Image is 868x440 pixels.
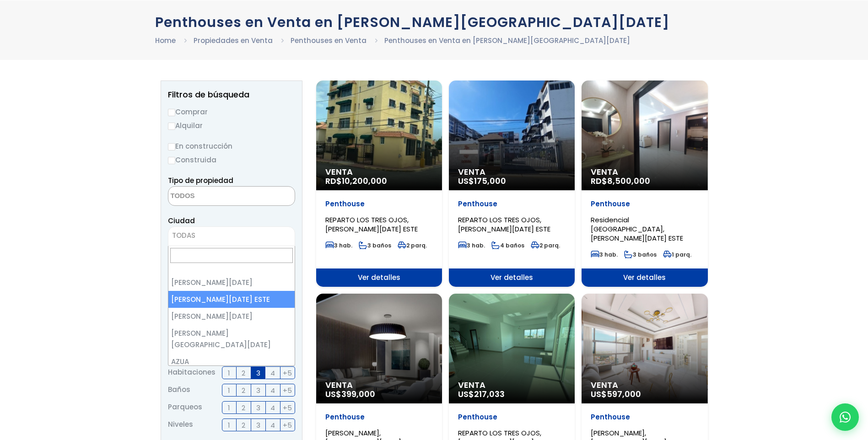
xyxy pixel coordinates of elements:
[291,36,367,45] a: Penthouses en Venta
[168,366,216,379] span: Habitaciones
[168,143,175,150] input: En construcción
[458,241,485,249] span: 3 hab.
[458,175,506,187] span: US$
[591,167,698,177] span: Venta
[270,367,275,379] span: 4
[168,229,295,242] span: TODAS
[256,367,260,379] span: 3
[228,419,230,431] span: 1
[168,216,195,225] span: Ciudad
[168,325,295,353] li: [PERSON_NAME][GEOGRAPHIC_DATA][DATE]
[458,381,566,390] span: Venta
[168,154,295,166] label: Construida
[591,381,698,390] span: Venta
[155,36,176,45] a: Home
[531,241,560,249] span: 2 parq.
[283,367,292,379] span: +5
[325,215,418,234] span: REPARTO LOS TRES OJOS, [PERSON_NAME][DATE] ESTE
[168,109,175,116] input: Comprar
[591,175,650,187] span: RD$
[168,157,175,164] input: Construida
[384,35,630,46] li: Penthouses en Venta en [PERSON_NAME][GEOGRAPHIC_DATA][DATE]
[168,353,295,370] li: AZUA
[168,90,295,99] h2: Filtros de búsqueda
[359,241,391,249] span: 3 baños
[607,388,641,400] span: 597,000
[624,251,657,258] span: 3 baños
[242,419,245,431] span: 2
[458,167,566,177] span: Venta
[342,175,387,187] span: 10,200,000
[607,175,650,187] span: 8,500,000
[256,419,260,431] span: 3
[316,268,442,287] span: Ver detalles
[168,106,295,118] label: Comprar
[283,385,292,396] span: +5
[474,175,506,187] span: 175,000
[242,402,245,413] span: 2
[168,123,175,130] input: Alquilar
[458,215,550,234] span: REPARTO LOS TRES OJOS, [PERSON_NAME][DATE] ESTE
[168,187,257,206] textarea: Search
[398,241,427,249] span: 2 parq.
[491,241,524,249] span: 4 baños
[458,199,566,209] p: Penthouse
[325,381,433,390] span: Venta
[168,384,190,397] span: Baños
[283,419,292,431] span: +5
[270,419,275,431] span: 4
[270,385,275,396] span: 4
[256,385,260,396] span: 3
[449,80,575,287] a: Venta US$175,000 Penthouse REPARTO LOS TRES OJOS, [PERSON_NAME][DATE] ESTE 3 hab. 4 baños 2 parq....
[591,215,683,243] span: Residencial [GEOGRAPHIC_DATA], [PERSON_NAME][DATE] ESTE
[228,385,230,396] span: 1
[283,402,292,413] span: +5
[242,385,245,396] span: 2
[325,413,433,422] p: Penthouse
[325,167,433,177] span: Venta
[325,175,387,187] span: RD$
[256,402,260,413] span: 3
[325,199,433,209] p: Penthouse
[168,274,295,291] li: [PERSON_NAME][DATE]
[316,80,442,287] a: Venta RD$10,200,000 Penthouse REPARTO LOS TRES OJOS, [PERSON_NAME][DATE] ESTE 3 hab. 3 baños 2 pa...
[325,388,375,400] span: US$
[168,120,295,131] label: Alquilar
[168,419,193,431] span: Niveles
[591,413,698,422] p: Penthouse
[449,268,575,287] span: Ver detalles
[194,36,273,45] a: Propiedades en Venta
[168,226,295,246] span: TODAS
[325,241,352,249] span: 3 hab.
[228,402,230,413] span: 1
[172,231,195,240] span: TODAS
[168,401,202,414] span: Parqueos
[168,308,295,325] li: [PERSON_NAME][DATE]
[591,388,641,400] span: US$
[591,251,618,258] span: 3 hab.
[474,388,505,400] span: 217,033
[168,291,295,308] li: [PERSON_NAME][DATE] ESTE
[458,388,505,400] span: US$
[341,388,375,400] span: 399,000
[582,80,707,287] a: Venta RD$8,500,000 Penthouse Residencial [GEOGRAPHIC_DATA], [PERSON_NAME][DATE] ESTE 3 hab. 3 bañ...
[242,367,245,379] span: 2
[170,248,293,263] input: Search
[155,14,713,30] h1: Penthouses en Venta en [PERSON_NAME][GEOGRAPHIC_DATA][DATE]
[591,199,698,209] p: Penthouse
[458,413,566,422] p: Penthouse
[582,268,707,287] span: Ver detalles
[270,402,275,413] span: 4
[663,251,691,258] span: 1 parq.
[168,176,233,185] span: Tipo de propiedad
[228,367,230,379] span: 1
[168,140,295,152] label: En construcción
